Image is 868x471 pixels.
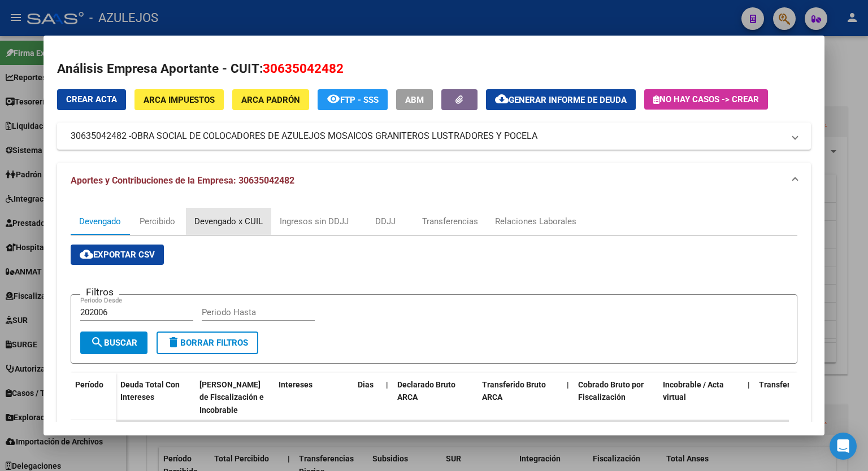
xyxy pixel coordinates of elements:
h3: Filtros [80,286,119,298]
button: No hay casos -> Crear [644,89,768,110]
span: Declarado Bruto ARCA [397,380,455,402]
mat-icon: search [90,335,104,349]
span: ARCA Impuestos [144,95,215,105]
mat-expansion-panel-header: Aportes y Contribuciones de la Empresa: 30635042482 [57,163,811,199]
span: | [748,380,750,389]
mat-panel-title: 30635042482 - [71,129,784,143]
div: DDJJ [375,215,396,228]
button: ARCA Padrón [232,89,309,110]
span: Transferido De Más [759,380,830,389]
datatable-header-cell: Declarado Bruto ARCA [393,373,478,422]
button: Crear Acta [57,89,126,110]
span: Transferido Bruto ARCA [482,380,546,402]
span: 30635042482 [263,61,344,76]
span: ABM [405,95,424,105]
span: OBRA SOCIAL DE COLOCADORES DE AZULEJOS MOSAICOS GRANITEROS LUSTRADORES Y POCELA [131,129,537,143]
div: Percibido [140,215,175,228]
span: Dias [358,380,374,389]
div: Devengado x CUIL [194,215,263,228]
button: ARCA Impuestos [134,89,224,110]
span: | [386,380,388,389]
datatable-header-cell: Dias [353,373,381,422]
span: Incobrable / Acta virtual [663,380,724,402]
mat-expansion-panel-header: 30635042482 -OBRA SOCIAL DE COLOCADORES DE AZULEJOS MOSAICOS GRANITEROS LUSTRADORES Y POCELA [57,123,811,150]
span: [PERSON_NAME] de Fiscalización e Incobrable [199,380,264,415]
mat-icon: delete [167,335,180,349]
mat-icon: remove_red_eye [327,92,340,106]
div: Ingresos sin DDJJ [280,215,349,228]
span: Deuda Total Con Intereses [120,380,180,402]
span: Intereses [279,380,313,389]
mat-icon: cloud_download [495,92,509,106]
span: Crear Acta [66,94,117,104]
span: | [567,380,569,389]
button: Exportar CSV [71,245,164,265]
span: Buscar [90,338,137,348]
span: Generar informe de deuda [509,95,627,105]
button: FTP - SSS [318,89,388,110]
datatable-header-cell: Período [71,373,116,420]
button: ABM [396,89,433,110]
span: Aportes y Contribuciones de la Empresa: 30635042482 [71,175,294,186]
div: Devengado [79,215,121,228]
datatable-header-cell: Incobrable / Acta virtual [658,373,743,422]
span: ARCA Padrón [241,95,300,105]
datatable-header-cell: Cobrado Bruto por Fiscalización [574,373,658,422]
span: Exportar CSV [80,250,155,260]
button: Buscar [80,332,147,354]
span: Borrar Filtros [167,338,248,348]
div: Open Intercom Messenger [830,433,857,460]
span: FTP - SSS [340,95,379,105]
div: Transferencias [422,215,478,228]
datatable-header-cell: | [562,373,574,422]
datatable-header-cell: Intereses [274,373,353,422]
span: Cobrado Bruto por Fiscalización [578,380,644,402]
button: Borrar Filtros [157,332,258,354]
button: Generar informe de deuda [486,89,636,110]
datatable-header-cell: | [743,373,754,422]
span: Período [75,380,103,389]
datatable-header-cell: | [381,373,393,422]
datatable-header-cell: Transferido Bruto ARCA [478,373,562,422]
div: Relaciones Laborales [495,215,576,228]
datatable-header-cell: Deuda Total Con Intereses [116,373,195,422]
datatable-header-cell: Deuda Bruta Neto de Fiscalización e Incobrable [195,373,274,422]
datatable-header-cell: Transferido De Más [754,373,839,422]
span: No hay casos -> Crear [653,94,759,104]
mat-icon: cloud_download [80,247,93,261]
h2: Análisis Empresa Aportante - CUIT: [57,59,811,78]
